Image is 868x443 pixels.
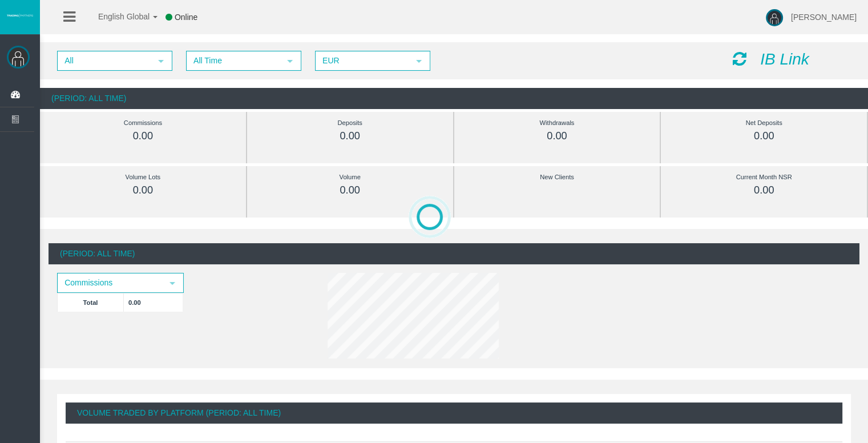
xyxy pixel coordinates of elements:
[480,116,635,130] div: Withdrawals
[766,9,783,26] img: user-image
[66,130,220,143] div: 0.00
[273,130,427,143] div: 0.00
[733,51,746,67] i: Reload Dashboard
[58,52,151,70] span: All
[687,171,841,184] div: Current Month NSR
[175,13,197,22] span: Online
[687,184,841,197] div: 0.00
[480,171,635,184] div: New Clients
[791,13,857,22] span: [PERSON_NAME]
[66,171,220,184] div: Volume Lots
[285,57,294,66] span: select
[273,184,427,197] div: 0.00
[66,402,842,424] div: Volume Traded By Platform (Period: All Time)
[66,184,220,197] div: 0.00
[156,57,165,66] span: select
[83,12,150,21] span: English Global
[316,52,409,70] span: EUR
[58,274,162,292] span: Commissions
[687,116,841,130] div: Net Deposits
[414,57,423,66] span: select
[273,116,427,130] div: Deposits
[687,130,841,143] div: 0.00
[760,50,809,68] i: IB Link
[480,130,635,143] div: 0.00
[273,171,427,184] div: Volume
[124,293,183,312] td: 0.00
[6,13,34,18] img: logo.svg
[40,88,868,109] div: (Period: All Time)
[49,243,859,264] div: (Period: All Time)
[66,116,220,130] div: Commissions
[58,293,124,312] td: Total
[168,279,177,288] span: select
[187,52,280,70] span: All Time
